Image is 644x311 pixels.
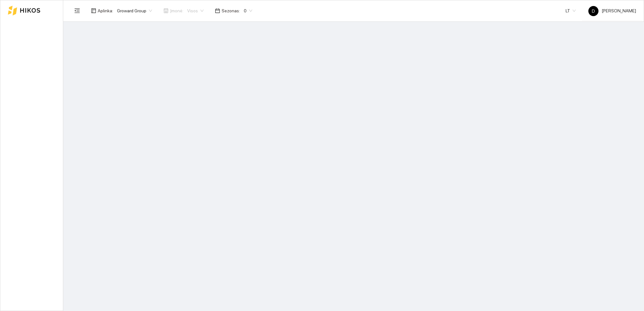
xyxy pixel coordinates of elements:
[215,8,220,13] span: calendar
[222,7,240,14] span: Sezonas :
[170,7,183,14] span: Įmonė :
[566,6,576,15] span: LT
[588,8,636,13] span: [PERSON_NAME]
[163,8,169,13] span: shop
[98,7,113,14] span: Aplinka :
[187,6,204,15] span: Visos
[592,6,595,16] span: D
[74,8,80,14] span: menu-fold
[117,6,152,15] span: Groward Group
[91,8,96,13] span: layout
[244,6,252,15] span: 0
[71,4,83,17] button: menu-fold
